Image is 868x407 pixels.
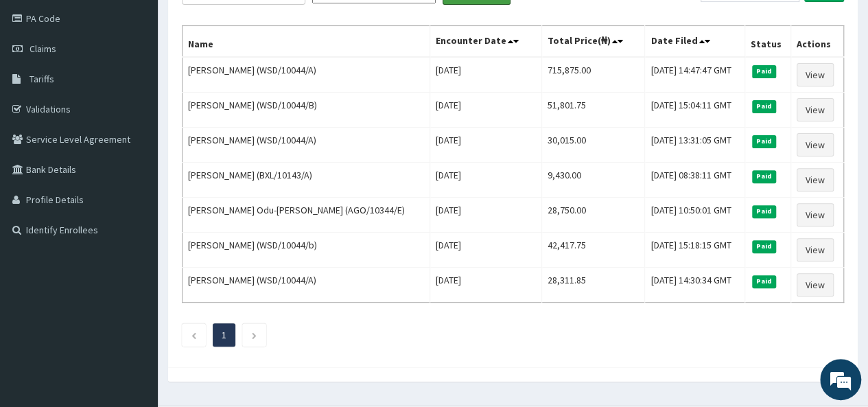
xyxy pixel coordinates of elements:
span: We're online! [80,118,189,257]
div: Chat with us now [71,77,231,95]
td: 28,311.85 [541,268,645,303]
td: [DATE] [430,268,542,303]
a: View [797,273,834,296]
a: View [797,133,834,156]
th: Actions [790,26,843,58]
td: 30,015.00 [541,128,645,163]
a: Next page [251,329,257,341]
td: [DATE] 14:47:47 GMT [645,57,744,93]
span: Claims [30,43,56,55]
td: [DATE] 15:18:15 GMT [645,233,744,268]
span: Paid [752,135,777,148]
td: [DATE] 15:04:11 GMT [645,93,744,128]
a: View [797,63,834,86]
th: Encounter Date [430,26,542,58]
a: View [797,203,834,226]
td: [PERSON_NAME] Odu-[PERSON_NAME] (AGO/10344/E) [183,198,430,233]
td: [PERSON_NAME] (WSD/10044/B) [183,93,430,128]
span: Paid [752,275,777,288]
div: Minimize live chat window [225,7,258,40]
td: [DATE] 14:30:34 GMT [645,268,744,303]
td: 51,801.75 [541,93,645,128]
td: [DATE] 08:38:11 GMT [645,163,744,198]
td: [PERSON_NAME] (WSD/10044/A) [183,128,430,163]
textarea: Type your message and hit 'Enter' [7,266,261,314]
td: [DATE] 10:50:01 GMT [645,198,744,233]
a: View [797,238,834,261]
td: [DATE] 13:31:05 GMT [645,128,744,163]
td: 42,417.75 [541,233,645,268]
td: [DATE] [430,198,542,233]
span: Paid [752,100,777,113]
span: Paid [752,65,777,78]
td: [DATE] [430,128,542,163]
a: View [797,98,834,121]
td: 28,750.00 [541,198,645,233]
img: d_794563401_company_1708531726252_794563401 [25,69,56,103]
span: Paid [752,205,777,218]
th: Total Price(₦) [541,26,645,58]
td: [PERSON_NAME] (WSD/10044/A) [183,57,430,93]
td: [PERSON_NAME] (WSD/10044/A) [183,268,430,303]
span: Tariffs [30,73,54,85]
span: Paid [752,170,777,183]
td: [PERSON_NAME] (BXL/10143/A) [183,163,430,198]
td: [DATE] [430,93,542,128]
a: Page 1 is your current page [222,329,226,341]
td: 715,875.00 [541,57,645,93]
th: Name [183,26,430,58]
td: [DATE] [430,163,542,198]
th: Date Filed [645,26,744,58]
a: View [797,168,834,191]
td: [DATE] [430,233,542,268]
td: [PERSON_NAME] (WSD/10044/b) [183,233,430,268]
td: 9,430.00 [541,163,645,198]
th: Status [744,26,790,58]
td: [DATE] [430,57,542,93]
a: Previous page [191,329,197,341]
span: Paid [752,240,777,253]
